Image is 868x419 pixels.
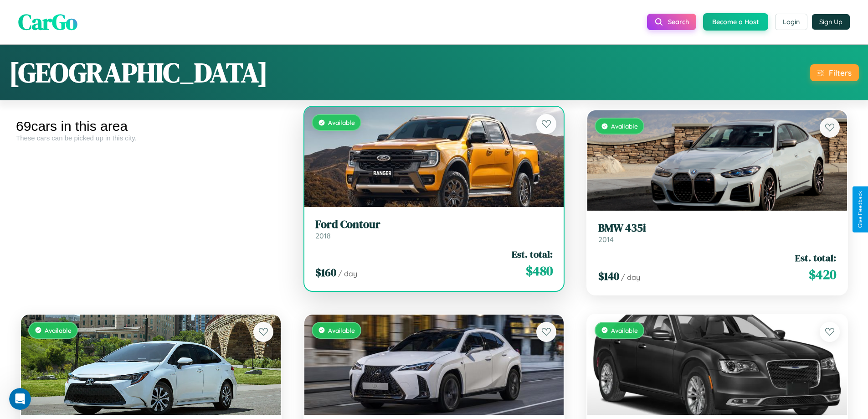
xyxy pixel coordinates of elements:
h3: BMW 435i [598,222,836,235]
button: Search [647,14,696,30]
span: CarGo [18,7,77,37]
span: Available [328,326,355,334]
button: Become a Host [703,13,768,31]
span: Available [45,326,72,334]
span: Available [328,119,355,126]
span: Available [611,122,638,130]
span: $ 160 [315,265,336,280]
a: BMW 435i2014 [598,222,836,244]
span: / day [338,269,357,278]
h1: [GEOGRAPHIC_DATA] [9,54,268,91]
button: Login [775,14,807,30]
span: $ 420 [809,265,836,284]
span: $ 140 [598,269,619,284]
button: Filters [810,64,859,81]
span: 2018 [315,231,331,240]
div: 69 cars in this area [16,119,286,134]
span: Search [668,18,689,26]
h3: Ford Contour [315,218,553,231]
span: $ 480 [526,262,553,280]
a: Ford Contour2018 [315,218,553,240]
div: Filters [829,68,852,78]
iframe: Intercom live chat [9,388,31,410]
div: Give Feedback [857,191,863,228]
span: 2014 [598,235,614,244]
span: Est. total: [512,248,553,261]
span: / day [621,273,640,282]
span: Available [611,326,638,334]
button: Sign Up [812,14,850,30]
span: Est. total: [795,251,836,264]
div: These cars can be picked up in this city. [16,134,286,142]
